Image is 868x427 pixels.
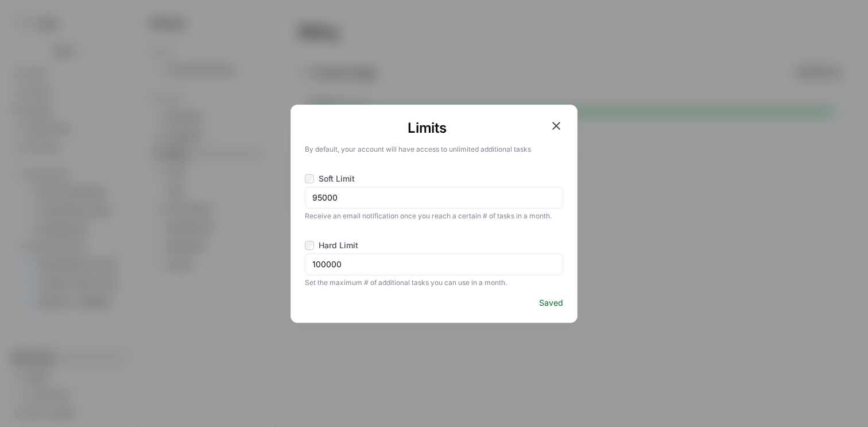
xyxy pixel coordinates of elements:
span: Hard Limit [319,240,358,251]
p: By default, your account will have access to unlimited additional tasks [305,142,563,155]
span: Set the maximum # of additional tasks you can use in a month. [305,275,563,288]
span: Receive an email notification once you reach a certain # of tasks in a month. [305,209,563,221]
input: 0 [312,259,556,270]
input: Soft Limit [305,174,314,183]
input: Hard Limit [305,241,314,250]
span: Soft Limit [319,173,355,184]
span: Saved [539,297,563,309]
input: 0 [312,192,556,203]
h1: Limits [305,119,549,137]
